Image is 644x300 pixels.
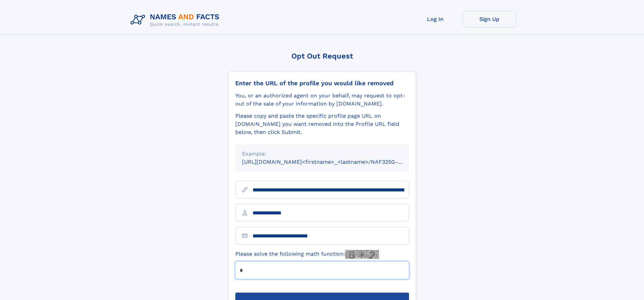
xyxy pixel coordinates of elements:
[242,150,402,158] div: Example:
[235,92,409,108] div: You, or an authorized agent on your behalf, may request to opt-out of the sale of your informatio...
[235,112,409,136] div: Please copy and paste the specific profile page URL on [DOMAIN_NAME] you want removed into the Pr...
[242,159,422,165] small: [URL][DOMAIN_NAME]<firstname>_<lastname>/NAF325G-xxxxxxxx
[462,11,517,27] a: Sign Up
[228,52,416,60] div: Opt Out Request
[128,11,225,29] img: Logo Names and Facts
[235,79,409,87] div: Enter the URL of the profile you would like removed
[408,11,462,27] a: Log In
[235,250,379,259] label: Please solve the following math function:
